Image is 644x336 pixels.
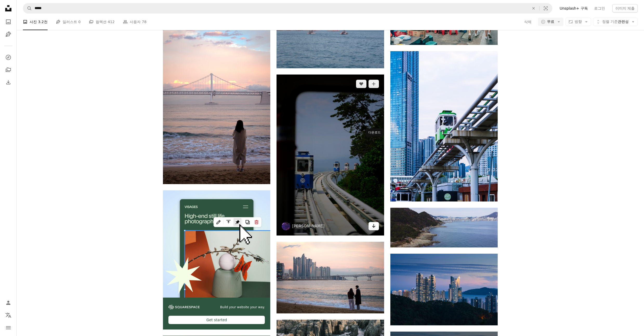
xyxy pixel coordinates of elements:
[390,208,498,247] img: 배경에 도시가 있는 큰 수역
[3,310,14,320] button: 언어
[3,17,14,27] a: 사진
[108,19,115,25] span: 412
[3,298,14,308] a: 로그인 / 가입
[277,242,384,313] img: 바다 옆 해변에 서 있는 남자와 여자
[390,287,498,292] a: 언덕 꼭대기에서 바라본 도시의 밤 풍경
[556,4,591,12] a: Unsplash+ 구독
[602,19,618,24] span: 정렬 기준
[277,25,384,30] a: 낮 동안 다리 아래 바다에 하얀 보트
[23,3,552,14] form: 사이트 전체에서 이미지 찾기
[277,275,384,280] a: 바다 옆 해변에 서 있는 남자와 여자
[277,152,384,157] a: 기차 선로를 따라 여행하는 파란색과 흰색 기차
[163,23,270,184] img: 바다 옆 해변에 서 있는 여자
[538,18,563,26] button: 무료
[78,19,81,25] span: 0
[528,3,539,13] button: 삭제
[369,80,379,88] button: 컬렉션에 추가
[547,19,554,24] span: 무료
[168,316,265,324] div: Get started
[23,3,32,13] button: Unsplash 검색
[163,190,270,298] img: file-1723602894256-972c108553a7image
[282,222,290,230] img: Jashan Gill의 프로필로 이동
[591,4,608,12] a: 로그인
[292,224,325,229] a: [PERSON_NAME]
[575,19,582,24] span: 방향
[56,14,81,30] a: 일러스트 0
[163,101,270,106] a: 바다 옆 해변에 서 있는 여자
[593,18,638,26] button: 정렬 기준관련성
[3,322,14,333] button: 메뉴
[220,305,265,310] span: Build your website your way.
[356,80,366,88] button: 좋아요
[142,19,147,25] span: 78
[3,52,14,63] a: 탐색
[123,14,146,30] a: 사용자 78
[390,51,498,201] img: 낮 동안 회색 다리의 녹색 기차
[540,3,552,13] button: 시각적 검색
[612,4,638,12] button: 이미지 제출
[390,225,498,230] a: 배경에 도시가 있는 큰 수역
[3,3,14,15] a: 홈 — Unsplash
[390,124,498,129] a: 낮 동안 회색 다리의 녹색 기차
[390,254,498,325] img: 언덕 꼭대기에서 바라본 도시의 밤 풍경
[602,19,629,24] span: 관련성
[3,29,14,39] a: 일러스트
[168,305,200,309] img: file-1606177908946-d1eed1cbe4f5image
[163,190,270,330] a: Build your website your way.Get started
[566,18,591,26] button: 방향
[366,129,383,137] div: 다운로드
[277,75,384,236] img: 기차 선로를 따라 여행하는 파란색과 흰색 기차
[3,77,14,88] a: 다운로드 내역
[369,222,379,230] a: 다운로드
[524,18,532,26] button: 삭제
[89,14,115,30] a: 컬렉션 412
[3,65,14,75] a: 컬렉션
